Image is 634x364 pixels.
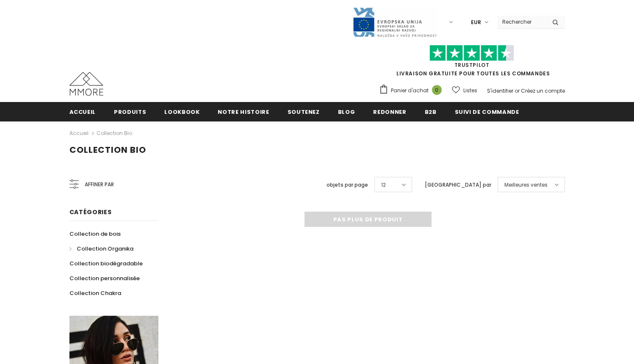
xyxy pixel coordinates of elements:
[69,128,89,138] a: Accueil
[288,108,320,116] span: soutenez
[69,226,121,241] a: Collection de bois
[69,271,140,286] a: Collection personnalisée
[429,45,514,61] img: Faites confiance aux étoiles pilotes
[497,16,546,28] input: Search Site
[327,181,368,189] label: objets par page
[69,259,143,267] span: Collection biodégradable
[454,61,490,69] a: TrustPilot
[114,108,146,116] span: Produits
[69,102,96,121] a: Accueil
[69,72,103,96] img: Cas MMORE
[288,102,320,121] a: soutenez
[455,108,519,116] span: Suivi de commande
[69,230,121,238] span: Collection de bois
[218,102,269,121] a: Notre histoire
[379,84,446,97] a: Panier d'achat 0
[452,83,477,98] a: Listes
[463,86,477,95] span: Listes
[487,87,513,94] a: S'identifier
[425,181,491,189] label: [GEOGRAPHIC_DATA] par
[69,241,133,256] a: Collection Organika
[373,102,406,121] a: Redonner
[338,108,355,116] span: Blog
[69,144,146,156] span: Collection Bio
[379,49,565,77] span: LIVRAISON GRATUITE POUR TOUTES LES COMMANDES
[504,181,548,189] span: Meilleures ventes
[69,108,96,116] span: Accueil
[85,180,114,189] span: Affiner par
[69,274,140,282] span: Collection personnalisée
[69,286,121,301] a: Collection Chakra
[69,208,112,216] span: Catégories
[373,108,406,116] span: Redonner
[455,102,519,121] a: Suivi de commande
[338,102,355,121] a: Blog
[164,108,199,116] span: Lookbook
[425,108,437,116] span: B2B
[218,108,269,116] span: Notre histoire
[352,7,437,38] img: Javni Razpis
[97,130,132,137] a: Collection Bio
[391,86,429,95] span: Panier d'achat
[381,181,386,189] span: 12
[432,85,442,95] span: 0
[352,18,437,25] a: Javni Razpis
[69,256,143,271] a: Collection biodégradable
[164,102,199,121] a: Lookbook
[515,87,520,94] span: or
[521,87,565,94] a: Créez un compte
[425,102,437,121] a: B2B
[471,18,481,27] span: EUR
[77,245,133,253] span: Collection Organika
[69,289,121,297] span: Collection Chakra
[114,102,146,121] a: Produits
